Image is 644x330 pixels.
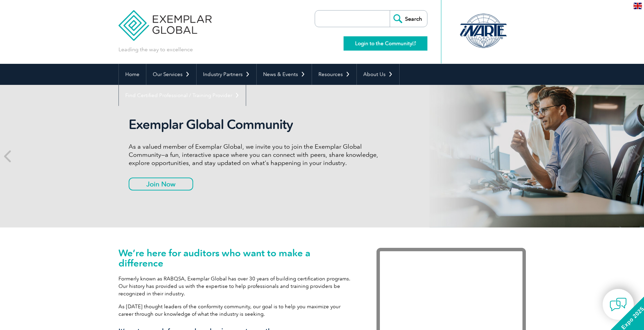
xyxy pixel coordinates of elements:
[129,117,383,132] h2: Exemplar Global Community
[118,46,193,53] p: Leading the way to excellence
[129,143,383,167] p: As a valued member of Exemplar Global, we invite you to join the Exemplar Global Community—a fun,...
[197,64,256,85] a: Industry Partners
[146,64,196,85] a: Our Services
[119,64,146,85] a: Home
[129,178,193,190] a: Join Now
[357,64,399,85] a: About Us
[390,11,427,27] input: Search
[610,296,627,313] img: contact-chat.png
[118,248,356,268] h1: We’re here for auditors who want to make a difference
[412,41,416,45] img: open_square.png
[118,303,356,318] p: As [DATE] thought leaders of the conformity community, our goal is to help you maximize your care...
[633,3,642,9] img: en
[118,275,356,297] p: Formerly known as RABQSA, Exemplar Global has over 30 years of building certification programs. O...
[312,64,356,85] a: Resources
[344,36,427,51] a: Login to the Community
[257,64,312,85] a: News & Events
[119,85,246,106] a: Find Certified Professional / Training Provider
